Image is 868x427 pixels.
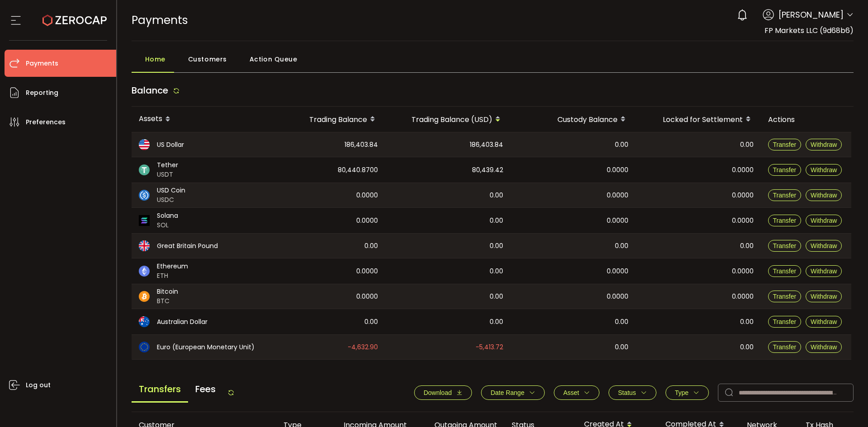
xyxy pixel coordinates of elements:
span: Great Britain Pound [157,241,218,251]
span: Reporting [26,86,58,99]
span: 0.0000 [732,216,754,226]
span: 0.0000 [607,165,628,175]
span: Withdraw [811,343,837,351]
button: Transfer [768,215,802,226]
span: Log out [26,379,51,392]
span: SOL [157,221,178,230]
button: Withdraw [806,291,842,302]
span: 0.00 [490,190,503,201]
span: 0.00 [615,241,628,251]
span: 0.00 [615,140,628,150]
button: Transfer [768,265,802,277]
span: 0.0000 [607,216,628,226]
img: gbp_portfolio.svg [139,240,150,251]
button: Withdraw [806,316,842,328]
button: Date Range [481,385,545,400]
span: ETH [157,271,188,281]
span: 0.0000 [732,291,754,302]
button: Transfer [768,291,802,302]
span: Transfer [773,242,797,249]
span: Payments [132,12,188,28]
span: Withdraw [811,318,837,325]
iframe: Chat Widget [823,384,868,427]
span: 0.0000 [732,266,754,277]
span: Bitcoin [157,287,178,296]
span: Action Queue [250,50,297,68]
img: sol_portfolio.png [139,215,150,226]
button: Withdraw [806,265,842,277]
span: 0.0000 [356,190,378,201]
span: FP Markets LLC (9d68b6) [764,25,854,36]
button: Type [665,385,709,400]
span: Status [618,389,636,396]
span: Fees [188,377,223,401]
img: btc_portfolio.svg [139,291,150,302]
span: 186,403.84 [344,140,378,150]
span: 0.0000 [732,165,754,175]
span: 0.0000 [732,190,754,201]
span: 0.00 [615,317,628,327]
span: Transfer [773,192,797,199]
button: Transfer [768,139,802,150]
span: Solana [157,211,178,221]
span: Download [424,389,452,396]
span: 0.00 [490,266,503,277]
button: Withdraw [806,189,842,201]
span: Withdraw [811,267,837,275]
img: usdc_portfolio.svg [139,190,150,201]
span: Home [145,50,165,68]
span: Transfer [773,318,797,325]
span: 0.0000 [607,190,628,201]
span: [PERSON_NAME] [778,9,844,21]
span: Australian Dollar [157,317,208,327]
button: Withdraw [806,341,842,353]
span: Date Range [491,389,524,396]
span: Tether [157,160,178,170]
span: -5,413.72 [476,342,503,352]
span: 0.00 [740,342,754,352]
span: 0.0000 [356,291,378,302]
span: 0.00 [490,317,503,327]
button: Withdraw [806,240,842,252]
button: Withdraw [806,215,842,226]
img: usd_portfolio.svg [139,139,150,150]
div: Locked for Settlement [636,112,761,127]
div: Actions [761,114,851,125]
button: Transfer [768,316,802,328]
span: Withdraw [811,293,837,300]
button: Asset [554,385,599,400]
span: 0.00 [490,216,503,226]
button: Status [609,385,656,400]
span: Transfer [773,293,797,300]
button: Withdraw [806,164,842,176]
span: Withdraw [811,141,837,148]
span: USD Coin [157,186,185,195]
span: Transfers [132,377,188,403]
span: USDT [157,170,178,179]
span: Balance [132,84,168,97]
div: Trading Balance (USD) [385,112,510,127]
span: 0.0000 [356,216,378,226]
span: Transfer [773,141,797,148]
button: Withdraw [806,139,842,150]
span: 0.00 [740,140,754,150]
span: 0.00 [490,291,503,302]
span: 0.00 [740,317,754,327]
span: 0.00 [490,241,503,251]
span: US Dollar [157,140,184,150]
img: eth_portfolio.svg [139,266,150,277]
span: 0.0000 [607,266,628,277]
span: Withdraw [811,192,837,199]
span: 0.00 [364,241,378,251]
span: Payments [26,57,58,70]
div: Trading Balance [272,112,385,127]
img: eur_portfolio.svg [139,342,150,352]
span: 0.00 [364,317,378,327]
span: Withdraw [811,217,837,224]
span: Customers [188,50,227,68]
span: BTC [157,296,178,306]
span: Transfer [773,343,797,351]
span: -4,632.90 [348,342,378,352]
span: Asset [563,389,579,396]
